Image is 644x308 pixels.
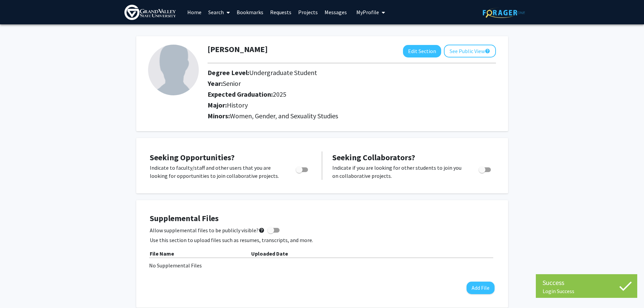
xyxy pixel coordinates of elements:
[332,152,415,163] span: Seeking Collaborators?
[543,288,630,294] div: Login Success
[208,69,449,77] h2: Degree Level:
[467,282,495,294] button: Add File
[223,79,241,88] span: Senior
[483,7,525,18] img: ForagerOne Logo
[230,112,338,120] span: Women, Gender, and Sexuality Studies
[205,0,233,24] a: Search
[124,5,176,20] img: Grand Valley State University Logo
[149,261,495,269] div: No Supplemental Files
[208,90,449,98] h2: Expected Graduation:
[485,47,490,55] mat-icon: help
[543,278,630,288] div: Success
[208,112,496,120] h2: Minors:
[267,0,295,24] a: Requests
[150,226,265,234] span: Allow supplemental files to be publicly visible?
[208,45,268,54] h1: [PERSON_NAME]
[295,0,321,24] a: Projects
[184,0,205,24] a: Home
[321,0,350,24] a: Messages
[150,164,283,180] p: Indicate to faculty/staff and other users that you are looking for opportunities to join collabor...
[150,152,235,163] span: Seeking Opportunities?
[356,9,379,16] span: My Profile
[150,250,174,257] b: File Name
[444,45,496,57] button: See Public View
[208,79,449,88] h2: Year:
[208,101,496,109] h2: Major:
[293,164,312,174] div: Toggle
[476,164,495,174] div: Toggle
[259,226,265,234] mat-icon: help
[148,45,199,95] img: Profile Picture
[273,90,286,98] span: 2025
[227,101,248,109] span: History
[233,0,267,24] a: Bookmarks
[403,45,441,57] button: Edit Section
[150,214,495,223] h4: Supplemental Files
[150,236,495,244] p: Use this section to upload files such as resumes, transcripts, and more.
[249,68,317,77] span: Undergraduate Student
[332,164,466,180] p: Indicate if you are looking for other students to join you on collaborative projects.
[251,250,288,257] b: Uploaded Date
